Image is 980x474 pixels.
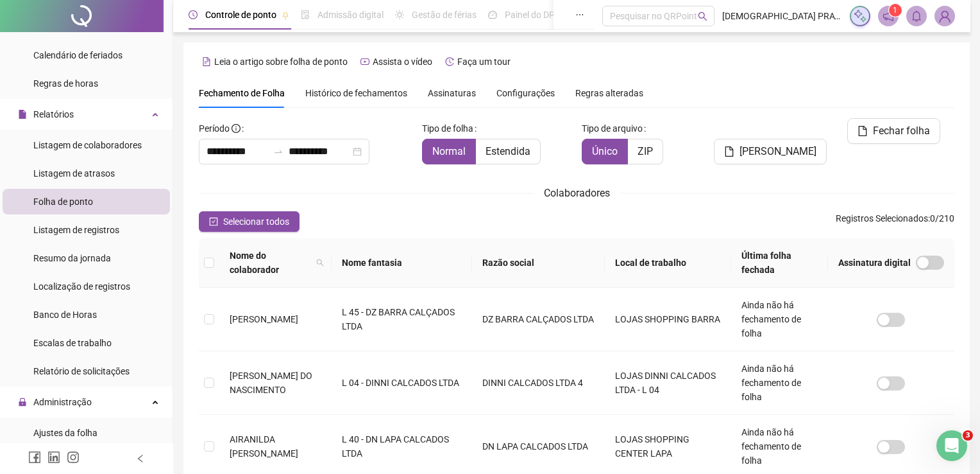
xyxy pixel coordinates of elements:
span: : 0 / 210 [836,211,954,232]
span: ZIP [638,145,653,157]
span: history [445,57,454,66]
td: L 04 - DINNI CALCADOS LTDA [332,351,472,415]
span: to [273,146,283,157]
span: Ainda não há fechamento de folha [741,300,801,338]
span: Regras de horas [33,78,98,89]
span: youtube [360,57,369,66]
span: 1 [893,6,897,15]
img: 92426 [935,6,954,26]
span: Gestão de férias [412,10,477,20]
th: Razão social [472,238,605,288]
span: ellipsis [575,10,584,19]
th: Local de trabalho [605,238,731,288]
td: DINNI CALCADOS LTDA 4 [472,351,605,415]
span: Banco de Horas [33,310,97,320]
span: info-circle [232,124,241,133]
span: Resumo da jornada [33,253,111,263]
img: sparkle-icon.fc2bf0ac1784a2077858766a79e2daf3.svg [853,9,867,23]
span: file [724,146,734,157]
span: bell [911,10,922,22]
span: Ainda não há fechamento de folha [741,364,801,402]
span: Assista o vídeo [373,57,432,67]
button: Fechar folha [847,118,940,144]
span: Folha de ponto [33,197,93,207]
span: Histórico de fechamentos [305,88,407,98]
button: [PERSON_NAME] [714,139,827,164]
span: Colaboradores [544,187,610,199]
span: notification [883,10,894,22]
span: pushpin [282,12,289,19]
span: instagram [67,451,80,464]
span: search [314,246,326,279]
span: linkedin [47,451,60,464]
span: swap-right [273,146,283,157]
span: [PERSON_NAME] [739,144,816,159]
th: Nome fantasia [332,238,472,288]
span: Relatório de solicitações [33,366,130,376]
span: dashboard [488,10,497,19]
td: LOJAS DINNI CALCADOS LTDA - L 04 [605,351,731,415]
span: Escalas de trabalho [33,338,112,348]
span: [DEMOGRAPHIC_DATA] PRATA - DMZ ADMINISTRADORA [722,9,842,23]
span: Administração [33,397,92,407]
span: Normal [432,145,466,157]
span: check-square [209,217,218,226]
span: file-done [301,10,310,19]
span: Ainda não há fechamento de folha [741,427,801,466]
td: DZ BARRA CALÇADOS LTDA [472,288,605,351]
span: Fechar folha [873,123,930,139]
span: Listagem de registros [33,225,119,235]
span: Listagem de colaboradores [33,140,142,150]
span: Listagem de atrasos [33,168,115,179]
span: 3 [963,430,973,441]
span: file-text [202,57,211,66]
span: Localização de registros [33,281,130,292]
iframe: Intercom live chat [936,430,967,461]
span: Regras alteradas [575,89,643,98]
span: Configurações [496,89,555,98]
span: Leia o artigo sobre folha de ponto [214,57,348,67]
span: Único [592,145,618,157]
span: lock [18,398,27,407]
span: Relatórios [33,109,74,119]
span: left [136,454,145,463]
span: clock-circle [189,10,198,19]
sup: 1 [889,4,902,17]
span: Faça um tour [457,57,511,67]
span: search [698,12,707,21]
span: Assinatura digital [838,256,911,270]
span: Controle de ponto [205,10,276,20]
span: search [316,259,324,267]
span: Registros Selecionados [836,213,928,224]
span: Calendário de feriados [33,50,122,60]
span: [PERSON_NAME] DO NASCIMENTO [230,371,312,395]
span: Fechamento de Folha [199,88,285,98]
span: Tipo de folha [422,121,473,136]
span: [PERSON_NAME] [230,314,298,324]
span: file [857,126,868,136]
td: LOJAS SHOPPING BARRA [605,288,731,351]
span: facebook [28,451,41,464]
span: sun [395,10,404,19]
span: Tipo de arquivo [582,121,643,136]
span: Painel do DP [505,10,555,20]
span: Nome do colaborador [230,249,311,277]
span: Período [199,123,230,134]
span: Ajustes da folha [33,428,97,438]
th: Última folha fechada [731,238,828,288]
span: Selecionar todos [223,215,289,229]
span: AIRANILDA [PERSON_NAME] [230,434,298,459]
span: Admissão digital [317,10,384,20]
td: L 45 - DZ BARRA CALÇADOS LTDA [332,288,472,351]
span: Estendida [486,145,530,157]
span: file [18,110,27,119]
span: Assinaturas [428,89,476,98]
button: Selecionar todos [199,211,300,232]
